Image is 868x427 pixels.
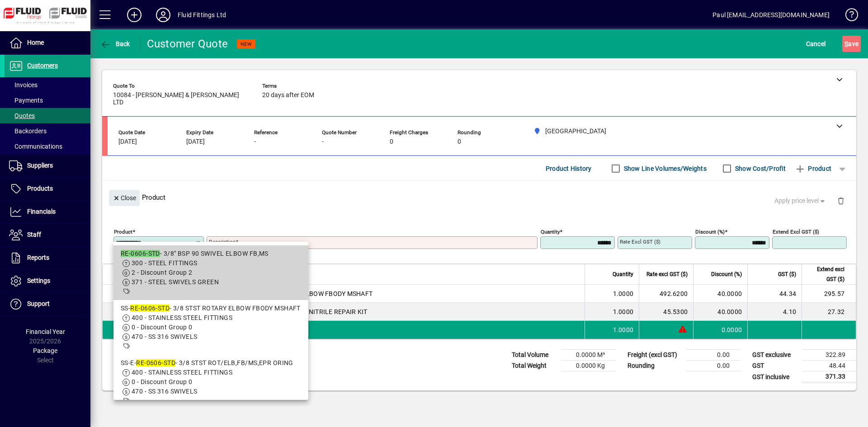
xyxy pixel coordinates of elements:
[5,139,90,154] a: Communications
[107,193,142,202] app-page-header-button: Close
[623,361,686,371] td: Rounding
[748,350,802,361] td: GST exclusive
[121,358,301,368] div: SS-E- - 3/8 STST ROT/ELB,FB/MS,EPR ORING
[9,81,38,89] span: Invoices
[620,239,660,245] mat-label: Rate excl GST ($)
[9,143,62,150] span: Communications
[130,305,170,312] em: RE-0606-STD
[5,32,90,54] a: Home
[748,371,802,383] td: GST inclusive
[693,321,747,339] td: 0.0000
[542,160,595,177] button: Product History
[132,369,232,376] span: 400 - STAINLESS STEEL FITTINGS
[622,164,707,173] label: Show Line Volumes/Weights
[27,39,44,46] span: Home
[507,361,561,371] td: Total Weight
[613,325,634,334] span: 1.0000
[102,181,856,214] div: Product
[842,36,861,52] button: Save
[804,36,828,52] button: Cancel
[830,190,852,211] button: Delete
[646,269,688,279] span: Rate excl GST ($)
[806,37,826,51] span: Cancel
[711,269,742,279] span: Discount (%)
[748,361,802,371] td: GST
[807,264,844,284] span: Extend excl GST ($)
[27,208,56,215] span: Financials
[98,36,132,52] button: Back
[645,307,688,316] div: 45.5300
[27,62,58,69] span: Customers
[90,36,140,52] app-page-header-button: Back
[9,97,43,104] span: Payments
[613,307,634,316] span: 1.0000
[5,201,90,223] a: Financials
[561,350,616,361] td: 0.0000 M³
[686,350,741,361] td: 0.00
[5,224,90,246] a: Staff
[546,161,592,176] span: Product History
[113,355,308,409] mat-option: SS-E-RE-0606-STD - 3/8 STST ROT/ELB,FB/MS,EPR ORING
[132,259,198,267] span: 300 - STEEL FITTINGS
[27,185,53,192] span: Products
[132,324,193,331] span: 0 - Discount Group 0
[5,93,90,108] a: Payments
[241,41,252,47] span: NEW
[27,254,49,261] span: Reports
[9,112,35,119] span: Quotes
[693,303,747,321] td: 40.0000
[561,361,616,371] td: 0.0000 Kg
[5,247,90,269] a: Reports
[541,229,560,235] mat-label: Quantity
[5,77,90,93] a: Invoices
[5,123,90,139] a: Backorders
[802,350,856,361] td: 322.89
[645,289,688,298] div: 492.6200
[132,278,219,286] span: 371 - STEEL SWIVELS GREEN
[186,138,205,145] span: [DATE]
[109,190,140,206] button: Close
[27,300,50,307] span: Support
[262,92,314,99] span: 20 days after EOM
[149,7,178,23] button: Profile
[132,269,193,276] span: 2 - Discount Group 2
[113,92,249,106] span: 10084 - [PERSON_NAME] & [PERSON_NAME] LTD
[613,289,634,298] span: 1.0000
[839,2,857,31] a: Knowledge Base
[121,250,160,257] em: RE-0606-STD
[613,269,633,279] span: Quantity
[113,191,136,206] span: Close
[100,40,130,47] span: Back
[132,388,198,395] span: 470 - SS 316 SWIVELS
[118,138,137,145] span: [DATE]
[5,293,90,315] a: Support
[802,371,856,383] td: 371.33
[733,164,786,173] label: Show Cost/Profit
[5,178,90,200] a: Products
[5,108,90,123] a: Quotes
[778,269,796,279] span: GST ($)
[27,162,53,169] span: Suppliers
[27,231,41,238] span: Staff
[773,229,819,235] mat-label: Extend excl GST ($)
[26,328,65,335] span: Financial Year
[9,127,47,135] span: Backorders
[712,8,830,22] div: Paul [EMAIL_ADDRESS][DOMAIN_NAME]
[458,138,461,145] span: 0
[507,350,561,361] td: Total Volume
[120,7,149,23] button: Add
[774,196,827,206] span: Apply price level
[114,229,132,235] mat-label: Product
[132,378,193,385] span: 0 - Discount Group 0
[33,347,57,354] span: Package
[771,193,830,209] button: Apply price level
[113,300,308,355] mat-option: SS-RE-0606-STD - 3/8 STST ROTARY ELBOW FBODY MSHAFT
[802,285,856,303] td: 295.57
[178,8,226,22] div: Fluid Fittings Ltd
[695,229,725,235] mat-label: Discount (%)
[147,37,228,51] div: Customer Quote
[121,249,301,258] div: - 3/8" BSP 90 SWIVEL ELBOW FB,MS
[830,197,852,205] app-page-header-button: Delete
[844,37,859,51] span: ave
[27,277,50,284] span: Settings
